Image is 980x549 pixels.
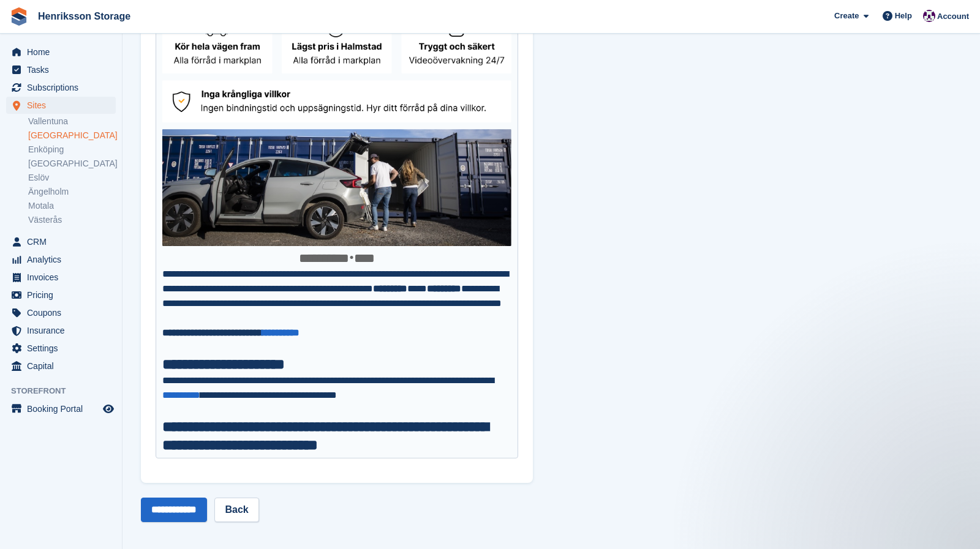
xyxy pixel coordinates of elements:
a: Eslöv [28,172,116,184]
span: Analytics [27,251,100,268]
a: [GEOGRAPHIC_DATA] [28,130,116,141]
img: Joel Isaksson [923,10,935,22]
span: Storefront [11,385,122,397]
span: CRM [27,233,100,250]
img: stora-icon-8386f47178a22dfd0bd8f6a31ec36ba5ce8667c1dd55bd0f319d3a0aa187defe.svg [10,7,28,26]
span: Account [937,10,969,23]
span: Insurance [27,322,100,339]
a: [GEOGRAPHIC_DATA] [28,158,116,170]
span: Subscriptions [27,79,100,96]
a: Motala [28,200,116,212]
span: Help [895,10,912,22]
span: Booking Portal [27,400,100,417]
span: Settings [27,340,100,357]
a: Back [214,498,258,522]
a: menu [6,400,116,417]
span: Invoices [27,269,100,286]
a: menu [6,43,116,61]
a: Enköping [28,144,116,155]
a: menu [6,233,116,250]
a: menu [6,286,116,304]
span: Sites [27,97,100,114]
span: Tasks [27,61,100,78]
span: Pricing [27,286,100,304]
a: Västerås [28,214,116,226]
a: menu [6,61,116,78]
span: Home [27,43,100,61]
a: menu [6,269,116,286]
a: Ängelholm [28,186,116,198]
span: Capital [27,357,100,375]
img: image.png [162,13,512,245]
a: menu [6,322,116,339]
a: menu [6,304,116,321]
a: menu [6,357,116,375]
a: menu [6,340,116,357]
a: Preview store [101,401,116,416]
a: menu [6,97,116,114]
a: menu [6,251,116,268]
span: Create [834,10,859,22]
a: menu [6,79,116,96]
a: Vallentuna [28,116,116,127]
span: Coupons [27,304,100,321]
a: Henriksson Storage [33,6,135,26]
